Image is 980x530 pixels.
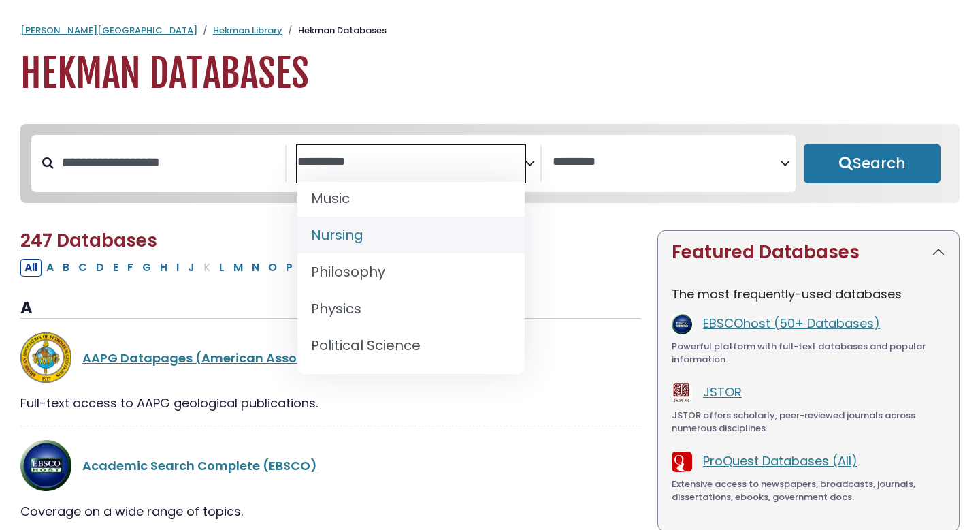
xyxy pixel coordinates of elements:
[297,155,525,170] textarea: Search
[20,124,960,203] nav: Search filters
[215,259,229,277] button: Filter Results L
[184,259,199,277] button: Filter Results J
[20,258,480,275] div: Alpha-list to filter by first letter of database name
[156,259,171,277] button: Filter Results H
[74,259,91,277] button: Filter Results C
[248,259,263,277] button: Filter Results N
[282,259,297,277] button: Filter Results P
[703,315,880,332] a: EBSCOhost (50+ Databases)
[42,259,58,277] button: Filter Results A
[172,259,183,277] button: Filter Results I
[672,340,945,367] div: Powerful platform with full-text databases and popular information.
[213,24,282,37] a: Hekman Library
[264,259,281,277] button: Filter Results O
[703,452,857,469] a: ProQuest Databases (All)
[123,259,137,277] button: Filter Results F
[20,51,960,97] h1: Hekman Databases
[672,478,945,504] div: Extensive access to newspapers, broadcasts, journals, dissertations, ebooks, government docs.
[297,217,525,253] li: Nursing
[229,259,247,277] button: Filter Results M
[82,349,504,367] a: AAPG Datapages (American Association of Petroleum Geologists)
[20,394,641,412] div: Full-text access to AAPG geological publications.
[20,259,42,277] button: All
[658,231,959,274] button: Featured Databases
[297,327,525,364] li: Political Science
[109,259,122,277] button: Filter Results E
[297,180,525,217] li: Music
[804,144,941,183] button: Submit for Search Results
[54,151,285,174] input: Search database by title or keyword
[138,259,155,277] button: Filter Results G
[297,253,525,290] li: Philosophy
[20,24,197,37] a: [PERSON_NAME][GEOGRAPHIC_DATA]
[282,24,387,37] li: Hekman Databases
[82,457,317,474] a: Academic Search Complete (EBSCO)
[59,259,73,277] button: Filter Results B
[20,502,641,520] div: Coverage on a wide range of topics.
[553,155,780,170] textarea: Search
[672,285,945,303] p: The most frequently-used databases
[20,228,157,253] span: 247 Databases
[672,409,945,435] div: JSTOR offers scholarly, peer-reviewed journals across numerous disciplines.
[297,290,525,327] li: Physics
[703,384,742,401] a: JSTOR
[20,298,641,319] h3: A
[20,24,960,37] nav: breadcrumb
[92,259,108,277] button: Filter Results D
